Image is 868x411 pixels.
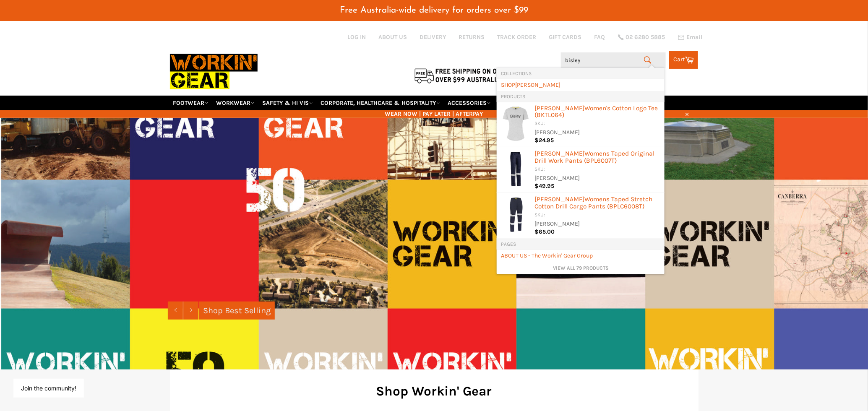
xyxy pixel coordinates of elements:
[498,33,537,41] a: TRACK ORDER
[534,182,554,190] span: $49.95
[413,67,518,84] img: Flat $9.95 shipping Australia wide
[501,81,660,89] a: SHOP
[534,150,584,157] b: [PERSON_NAME]
[497,68,665,79] li: Collections
[503,106,529,141] img: BKTL064grey_200x.jpg
[459,33,485,41] a: RETURNS
[21,385,76,392] button: Join the community!
[594,33,605,41] a: FAQ
[534,137,554,144] span: $24.95
[534,104,584,112] b: [PERSON_NAME]
[534,120,660,128] div: SKU:
[503,197,529,232] img: BPLC6008T_200x.jpg
[259,96,316,110] a: SAFETY & HI VIS
[534,105,660,120] div: Women's Cotton Logo Tee (BKTL064)
[420,33,446,41] a: DELIVERY
[497,250,665,262] li: Pages: ABOUT US - The Workin' Gear Group
[497,239,665,250] li: Pages
[534,211,660,219] div: SKU:
[340,6,528,15] span: Free Australia-wide delivery for orders over $99
[549,33,582,41] a: GIFT CARDS
[534,174,660,183] div: [PERSON_NAME]
[213,96,258,110] a: WORKWEAR
[497,102,665,148] li: Products: BISLEY Women's Cotton Logo Tee (BKTL064)
[501,265,660,272] a: View all 79 products
[379,33,407,41] a: ABOUT US
[318,96,443,110] a: CORPORATE, HEALTHCARE & HOSPITALITY
[170,110,699,118] span: WEAR NOW | PAY LATER | AFTERPAY
[182,382,686,400] h2: Shop Workin' Gear
[348,34,366,41] a: Log in
[534,128,660,137] div: [PERSON_NAME]
[170,48,258,95] img: Workin Gear leaders in Workwear, Safety Boots, PPE, Uniforms. Australia's No.1 in Workwear
[501,252,660,260] a: ABOUT US - The Workin' Gear Group
[497,262,665,275] li: View All
[445,96,494,110] a: ACCESSORIES
[534,228,555,235] span: $65.00
[561,52,666,68] input: Search
[669,51,698,69] a: Cart
[497,147,665,193] li: Products: BISLEY Womens Taped Original Drill Work Pants (BPL6007T)
[497,193,665,239] li: Products: BISLEY Womens Taped Stretch Cotton Drill Cargo Pants (BPLC6008T)
[199,302,275,320] a: Shop Best Selling
[534,150,660,166] div: Womens Taped Original Drill Work Pants (BPL6007T)
[626,34,665,40] span: 02 6280 5885
[170,96,212,110] a: FOOTWEAR
[618,34,665,40] a: 02 6280 5885
[495,96,553,110] a: RE-WORKIN' GEAR
[534,196,660,211] div: Womens Taped Stretch Cotton Drill Cargo Pants (BPLC6008T)
[497,91,665,102] li: Products
[503,151,529,187] img: BPL6007T_200x.jpg
[515,81,560,88] b: [PERSON_NAME]
[534,195,584,203] b: [PERSON_NAME]
[534,166,660,174] div: SKU:
[687,34,703,40] span: Email
[534,220,660,229] div: [PERSON_NAME]
[678,34,703,41] a: Email
[497,79,665,91] li: Collections: SHOP BISLEY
